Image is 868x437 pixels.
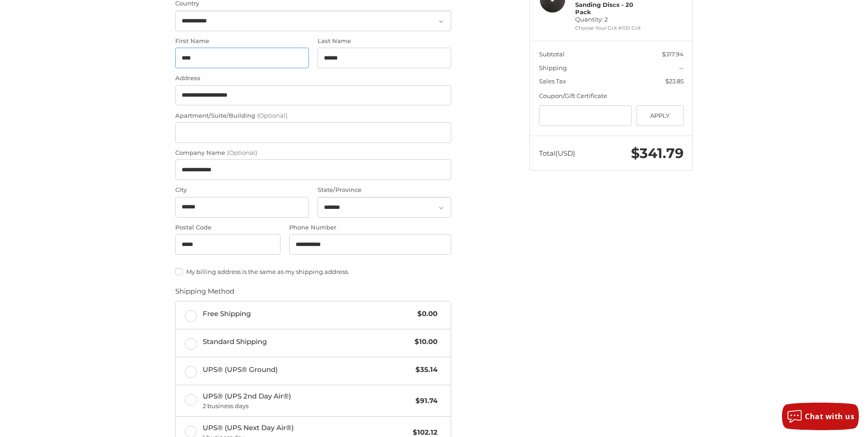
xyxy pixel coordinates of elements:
button: Chat with us [782,403,859,430]
span: $0.00 [413,309,437,319]
label: Postal Code [175,223,280,232]
div: Coupon/Gift Certificate [539,92,684,101]
label: State/Province [318,186,451,195]
span: -- [679,64,684,71]
label: My billing address is the same as my shipping address. [175,268,451,275]
label: First Name [175,37,309,46]
label: City [175,186,309,195]
span: Total (USD) [539,149,575,158]
label: Company Name [175,148,451,158]
button: Apply [636,105,684,126]
span: $341.79 [631,145,684,162]
input: Gift Certificate or Coupon Code [539,105,632,126]
label: Apartment/Suite/Building [175,111,451,120]
span: $91.74 [411,396,437,406]
span: $10.00 [410,337,437,347]
span: $35.14 [411,365,437,375]
label: Address [175,74,451,83]
span: 2 business days [203,402,411,411]
span: Shipping [539,64,567,71]
small: (Optional) [227,149,257,156]
span: Sales Tax [539,77,566,85]
span: Subtotal [539,50,565,58]
span: $23.85 [665,77,684,85]
legend: Shipping Method [175,286,234,301]
span: UPS® (UPS 2nd Day Air®) [203,391,411,410]
label: Phone Number [289,223,451,232]
span: Standard Shipping [203,337,410,347]
span: Free Shipping [203,309,413,319]
span: Chat with us [805,411,854,421]
label: Last Name [318,37,451,46]
span: $317.94 [662,50,684,58]
small: (Optional) [257,112,287,119]
span: UPS® (UPS® Ground) [203,365,411,375]
li: Choose Your Grit #100 Grit [575,24,645,32]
